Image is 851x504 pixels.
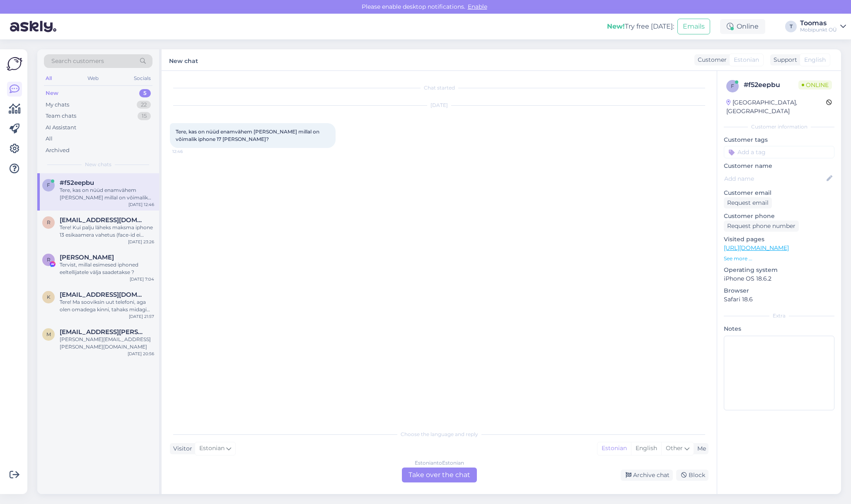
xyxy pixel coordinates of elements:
div: Choose the language and reply [170,431,708,438]
div: T [785,21,797,32]
div: Request phone number [724,220,799,232]
label: New chat [169,54,198,65]
div: Tere! Ma sooviksin uut telefoni, aga olen omadega kinni, tahaks midagi mis on kõrgem kui 60hz ekr... [60,298,154,313]
div: Tere! Kui palju läheks maksma iphone 13 esikaamera vahetus (face-id ei tööta ka) [60,224,154,239]
div: 22 [137,101,151,109]
div: Support [770,56,797,64]
div: [DATE] 12:46 [128,201,154,208]
div: [GEOGRAPHIC_DATA], [GEOGRAPHIC_DATA] [726,98,826,116]
span: New chats [85,161,111,168]
b: New! [607,22,625,30]
div: [DATE] 7:04 [130,276,154,282]
p: Customer tags [724,136,834,144]
input: Add a tag [724,146,834,158]
div: Toomas [800,20,837,27]
span: Tere, kas on nüüd enamvähem [PERSON_NAME] millal on võimalik iphone 17 [PERSON_NAME]? [176,128,321,142]
span: f [731,83,734,89]
div: Try free [DATE]: [607,22,674,31]
div: Take over the chat [402,468,477,482]
span: #f52eepbu [60,179,94,187]
span: k [47,294,51,300]
div: Customer [694,56,727,64]
a: ToomasMobipunkt OÜ [800,20,846,33]
span: Other [666,444,683,452]
p: Customer email [724,189,834,197]
p: Notes [724,325,834,333]
span: f [47,182,50,188]
span: Online [798,80,832,90]
p: See more ... [724,255,834,262]
div: Request email [724,197,772,208]
div: Chat started [170,84,708,92]
p: iPhone OS 18.6.2 [724,274,834,283]
div: 15 [138,112,151,120]
span: Reiko Reinau [60,254,114,261]
button: Emails [677,19,710,34]
div: Tervist, millal esimesed iphoned eeltellijatele välja saadetakse ? [60,261,154,276]
span: R [47,219,51,225]
span: kunozifier@gmail.com [60,291,146,298]
div: [DATE] 21:57 [129,313,154,320]
p: Visited pages [724,235,834,244]
div: Archive chat [621,470,673,481]
div: All [46,135,53,143]
div: Visitor [170,444,192,453]
span: R [47,257,51,263]
div: Tere, kas on nüüd enamvähem [PERSON_NAME] millal on võimalik iphone 17 [PERSON_NAME]? [60,187,154,201]
div: Block [676,470,708,481]
div: [PERSON_NAME][EMAIL_ADDRESS][PERSON_NAME][DOMAIN_NAME] [60,336,154,351]
div: [DATE] 23:26 [128,239,154,245]
div: Online [720,19,765,34]
span: Estonian [734,56,759,64]
div: All [44,73,53,84]
span: m [46,331,51,337]
div: Customer information [724,123,834,131]
p: Customer phone [724,212,834,220]
input: Add name [724,174,825,183]
p: Customer name [724,162,834,170]
a: [URL][DOMAIN_NAME] [724,244,789,252]
span: Estonian [199,444,225,453]
div: Mobipunkt OÜ [800,27,837,33]
div: 5 [139,89,151,97]
div: Extra [724,312,834,320]
p: Browser [724,286,834,295]
div: My chats [46,101,69,109]
div: # f52eepbu [744,80,798,90]
div: Web [86,73,100,84]
span: Raidonpeenoja@gmail.com [60,216,146,224]
div: Me [694,444,706,453]
span: monika.aedma@gmail.com [60,328,146,336]
div: Team chats [46,112,76,120]
div: Archived [46,146,70,155]
div: AI Assistant [46,124,76,132]
span: 12:46 [172,148,203,155]
div: New [46,89,58,97]
div: [DATE] 20:56 [128,351,154,357]
div: Socials [132,73,152,84]
div: Estonian to Estonian [415,459,464,467]
div: English [631,442,661,455]
div: [DATE] [170,102,708,109]
img: Askly Logo [7,56,22,72]
span: Enable [465,3,490,10]
span: Search customers [51,57,104,65]
p: Operating system [724,266,834,274]
span: English [804,56,826,64]
p: Safari 18.6 [724,295,834,304]
div: Estonian [597,442,631,455]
